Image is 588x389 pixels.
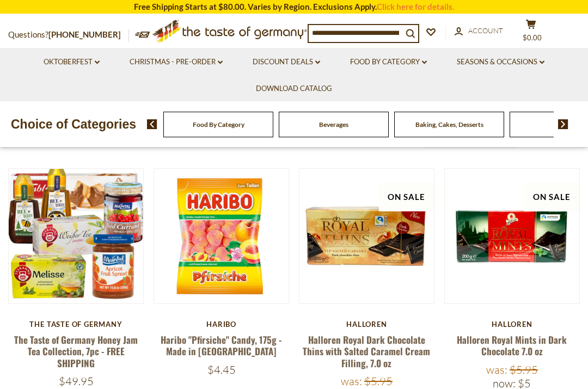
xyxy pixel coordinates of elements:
[207,363,236,376] span: $4.45
[130,56,223,68] a: Christmas - PRE-ORDER
[364,374,393,388] span: $5.95
[444,320,580,329] div: Halloren
[455,25,503,37] a: Account
[457,56,544,68] a: Seasons & Occasions
[350,56,427,68] a: Food By Category
[303,333,430,370] a: Halloren Royal Dark Chocolate Thins with Salted Caramel Cream Filling, 7.0 oz
[154,320,289,329] div: Haribo
[457,333,567,358] a: Halloren Royal Mints in Dark Chocolate 7.0 oz
[510,363,538,376] span: $5.95
[9,169,143,303] img: The Taste of Germany Honey Jam Tea Collection, 7pc - FREE SHIPPING
[8,28,129,42] p: Questions?
[341,374,362,388] label: Was:
[523,33,542,42] span: $0.00
[154,169,289,303] img: Haribo "Pfirsiche" Candy, 175g - Made in Germany
[415,120,483,129] a: Baking, Cakes, Desserts
[558,119,568,129] img: next arrow
[14,333,138,370] a: The Taste of Germany Honey Jam Tea Collection, 7pc - FREE SHIPPING
[486,363,507,376] label: Was:
[253,56,320,68] a: Discount Deals
[299,320,434,329] div: Halloren
[319,120,348,129] a: Beverages
[59,374,94,388] span: $49.95
[44,56,100,68] a: Oktoberfest
[161,333,282,358] a: Haribo "Pfirsiche" Candy, 175g - Made in [GEOGRAPHIC_DATA]
[377,2,454,11] a: Click here for details.
[299,169,434,303] img: Halloren Royal Dark Chocolate Thins with Salted Caramel Cream Filling, 7.0 oz
[48,29,121,39] a: [PHONE_NUMBER]
[147,119,157,129] img: previous arrow
[256,83,332,95] a: Download Catalog
[8,320,144,329] div: The Taste of Germany
[193,120,244,129] a: Food By Category
[514,19,547,46] button: $0.00
[468,26,503,35] span: Account
[445,169,579,303] img: Halloren Royal Mints in Dark Chocolate 7.0 oz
